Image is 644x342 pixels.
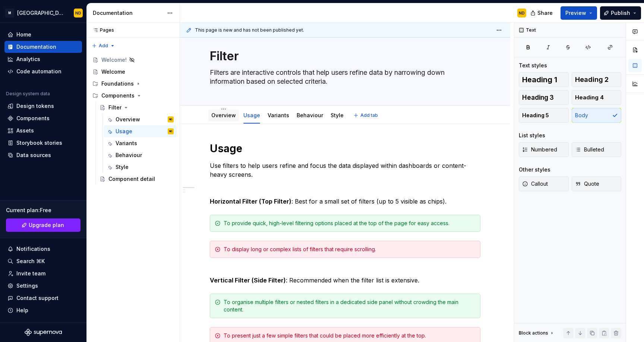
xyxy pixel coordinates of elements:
a: Assets [4,125,82,137]
a: Data sources [4,149,82,161]
div: Pages [89,27,114,33]
a: Code automation [4,65,82,77]
p: Use filters to help users refine and focus the data displayed within dashboards or content-heavy ... [210,161,480,179]
button: Help [4,304,82,316]
a: Invite team [4,268,82,279]
button: Search ⌘K [4,255,82,267]
div: Text styles [519,62,547,69]
div: Other styles [519,166,550,173]
div: Foundations [101,80,134,87]
button: Heading 5 [519,108,569,123]
div: Components [101,92,135,99]
div: M [5,9,14,17]
div: Assets [16,127,34,134]
span: Callout [522,180,548,188]
svg: Supernova Logo [25,329,62,336]
a: Usage [243,112,260,118]
strong: Horizontal Filter (Top Filter) [210,198,291,205]
div: To display long or complex lists of filters that require scrolling. [224,246,476,253]
span: Bulleted [575,146,604,153]
a: Behaviour [297,112,323,118]
span: Publish [611,9,630,17]
div: Style [328,107,347,123]
div: Behaviour [294,107,326,123]
span: Numbered [522,146,557,153]
a: Documentation [4,41,82,53]
button: Quote [572,176,622,191]
div: Variants [265,107,292,123]
a: UsageND [104,125,177,137]
a: Components [4,112,82,124]
div: Component detail [108,175,155,183]
a: Storybook stories [4,137,82,149]
div: [GEOGRAPHIC_DATA] [17,9,65,17]
div: Welcome! [101,56,127,64]
span: Upgrade plan [29,221,64,229]
div: Help [16,307,28,314]
a: Component detail [97,173,177,185]
div: Overview [208,107,239,123]
a: Upgrade plan [6,218,80,232]
div: Documentation [16,43,56,51]
div: Components [89,90,177,102]
a: Welcome! [89,54,177,66]
div: Home [16,31,31,38]
span: Heading 4 [575,94,604,101]
div: Usage [116,128,132,135]
div: Notifications [16,245,50,253]
button: Callout [519,176,569,191]
span: This page is new and has not been published yet. [195,27,304,33]
a: Settings [4,280,82,292]
a: OverviewND [104,114,177,125]
a: Welcome [89,66,177,78]
span: Add [99,43,108,49]
span: Preview [565,9,586,17]
div: Invite team [16,270,45,277]
h1: Usage [210,142,480,155]
div: List styles [519,132,545,139]
div: To present just a few simple filters that could be placed more efficiently at the top. [224,332,476,339]
div: Page tree [89,54,177,185]
button: Heading 1 [519,72,569,87]
div: Contact support [16,294,59,302]
a: Behaviour [104,149,177,161]
textarea: Filter [208,47,479,65]
div: Welcome [101,68,125,76]
p: : Recommended when the filter list is extensive. [210,267,480,285]
button: Share [527,6,558,20]
button: Heading 2 [572,72,622,87]
div: ND [169,116,172,123]
div: Usage [240,107,263,123]
div: Documentation [93,9,163,17]
button: Notifications [4,243,82,255]
button: Contact support [4,292,82,304]
a: Style [331,112,344,118]
div: Variants [116,140,137,147]
a: Style [104,161,177,173]
button: Add tab [351,110,381,121]
span: Heading 3 [522,94,554,101]
a: Filter [97,102,177,114]
a: Analytics [4,53,82,65]
button: Preview [561,6,597,20]
div: Storybook stories [16,139,62,147]
span: Add tab [360,112,378,118]
div: Data sources [16,151,51,159]
strong: Vertical Filter (Side Filter) [210,277,286,284]
a: Design tokens [4,100,82,112]
div: Search ⌘K [16,258,45,265]
div: ND [519,10,525,16]
div: Filter [108,104,121,111]
a: Variants [268,112,289,118]
span: Heading 5 [522,112,549,119]
span: Quote [575,180,599,188]
div: Block actions [519,328,555,338]
div: Overview [116,116,140,123]
button: Heading 4 [572,90,622,105]
div: Settings [16,282,38,290]
button: M[GEOGRAPHIC_DATA]ND [1,5,85,21]
a: Overview [211,112,236,118]
a: Home [4,29,82,41]
a: Variants [104,137,177,149]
